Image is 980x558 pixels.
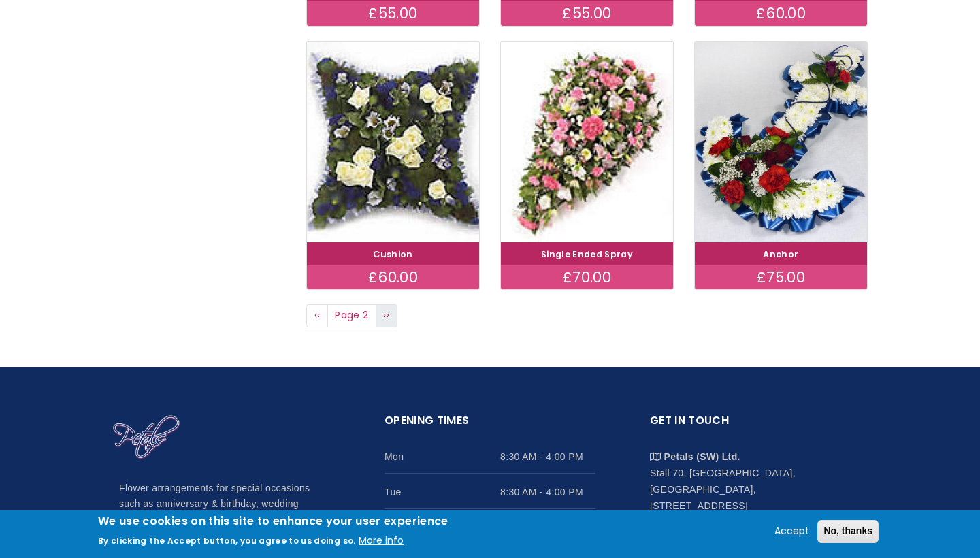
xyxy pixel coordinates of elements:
[650,412,861,438] h2: Get in touch
[306,304,868,327] nav: Page navigation
[98,535,356,546] p: By clicking the Accept button, you agree to us doing so.
[327,304,376,327] span: Page 2
[650,438,861,514] li: Stall 70, [GEOGRAPHIC_DATA], [GEOGRAPHIC_DATA], [STREET_ADDRESS]
[307,265,479,290] div: £60.00
[501,1,673,26] div: £55.00
[541,248,633,260] a: Single Ended Spray
[664,451,740,462] strong: Petals (SW) Ltd.
[307,1,479,26] div: £55.00
[98,514,448,529] h2: We use cookies on this site to enhance your user experience
[119,480,330,546] p: Flower arrangements for special occasions such as anniversary & birthday, wedding flowers, funera...
[307,42,479,242] img: Cushion
[385,438,595,474] li: Mon
[383,308,389,322] span: ››
[314,308,321,322] span: ‹‹
[112,414,180,461] img: Home
[763,248,798,260] a: Anchor
[373,248,412,260] a: Cushion
[817,520,879,543] button: No, thanks
[695,1,867,26] div: £60.00
[769,523,815,540] button: Accept
[695,265,867,290] div: £75.00
[385,474,595,509] li: Tue
[695,42,867,242] img: Anchor
[500,448,595,465] span: 8:30 AM - 4:00 PM
[501,265,673,290] div: £70.00
[385,412,595,438] h2: Opening Times
[385,509,595,544] li: Wed
[501,42,673,242] img: Single Ended Spray
[359,533,404,549] button: More info
[500,484,595,500] span: 8:30 AM - 4:00 PM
